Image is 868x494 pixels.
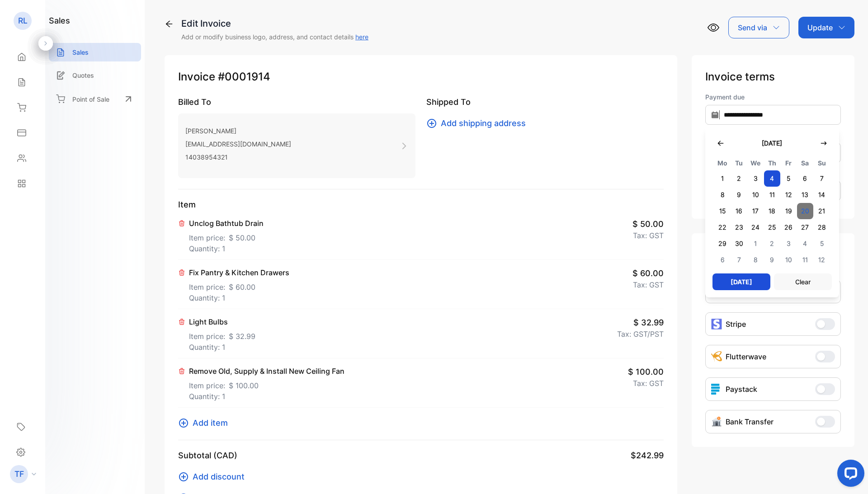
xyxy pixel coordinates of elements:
[181,32,368,42] p: Add or modify business logo, address, and contact details
[189,366,344,376] p: Remove Old, Supply & Install New Ceiling Fan
[714,252,731,268] span: 6
[731,158,747,169] span: Tu
[797,187,814,203] span: 13
[764,158,781,169] span: Th
[747,252,764,268] span: 8
[764,187,781,203] span: 11
[774,273,832,290] button: Clear
[185,137,291,151] p: [EMAIL_ADDRESS][DOMAIN_NAME]
[711,384,722,395] img: icon
[229,331,255,342] span: $ 32.99
[18,15,28,27] p: RL
[426,117,531,129] button: Add shipping address
[14,468,24,480] p: TF
[726,416,774,427] p: Bank Transfer
[731,170,747,187] span: 2
[185,124,291,137] p: [PERSON_NAME]
[178,198,664,211] p: Item
[726,319,746,329] p: Stripe
[178,69,664,85] p: Invoice
[218,69,270,85] span: #0001914
[632,218,664,230] span: $ 50.00
[731,187,747,203] span: 9
[813,203,830,219] span: 21
[189,278,289,292] p: Item price:
[711,319,722,329] img: icon
[229,282,255,292] span: $ 60.00
[830,456,868,494] iframe: LiveChat chat widget
[185,151,291,164] p: 14038954321
[747,170,764,187] span: 3
[780,158,797,169] span: Fr
[797,219,814,235] span: 27
[731,235,747,252] span: 30
[711,416,722,427] img: Icon
[178,449,237,461] p: Subtotal (CAD)
[714,187,731,203] span: 8
[181,17,368,30] div: Edit Invoice
[441,117,526,129] span: Add shipping address
[747,187,764,203] span: 10
[797,158,814,169] span: Sa
[731,252,747,268] span: 7
[189,391,344,402] p: Quantity: 1
[797,252,814,268] span: 11
[813,170,830,187] span: 7
[764,252,781,268] span: 9
[49,14,70,27] h1: sales
[705,69,841,85] p: Invoice terms
[178,470,250,483] button: Add discount
[229,380,259,391] span: $ 100.00
[355,33,368,41] a: here
[813,187,830,203] span: 14
[813,252,830,268] span: 12
[617,329,664,339] p: Tax: GST/PST
[747,219,764,235] span: 24
[189,267,289,278] p: Fix Pantry & Kitchen Drawers
[189,229,264,243] p: Item price:
[189,316,255,327] p: Light Bulbs
[189,292,289,303] p: Quantity: 1
[726,351,766,362] p: Flutterwave
[714,219,731,235] span: 22
[705,92,841,102] label: Payment due
[747,203,764,219] span: 17
[714,203,731,219] span: 15
[728,17,789,38] button: Send via
[711,351,722,362] img: Icon
[72,71,94,80] p: Quotes
[807,22,833,33] p: Update
[633,378,664,389] p: Tax: GST
[72,47,89,57] p: Sales
[712,273,770,290] button: [DATE]
[714,170,731,187] span: 1
[764,235,781,252] span: 2
[631,449,664,461] span: $242.99
[797,235,814,252] span: 4
[189,342,255,353] p: Quantity: 1
[632,267,664,279] span: $ 60.00
[747,235,764,252] span: 1
[426,96,664,108] p: Shipped To
[780,170,797,187] span: 5
[49,66,141,85] a: Quotes
[49,89,141,109] a: Point of Sale
[813,235,830,252] span: 5
[764,219,781,235] span: 25
[764,203,781,219] span: 18
[229,232,255,243] span: $ 50.00
[753,134,791,152] button: [DATE]
[780,187,797,203] span: 12
[780,252,797,268] span: 10
[714,158,731,169] span: Mo
[780,203,797,219] span: 19
[189,376,344,391] p: Item price:
[738,22,767,33] p: Send via
[633,230,664,241] p: Tax: GST
[747,158,764,169] span: We
[189,218,264,229] p: Unclog Bathtub Drain
[714,235,731,252] span: 29
[49,43,141,61] a: Sales
[731,203,747,219] span: 16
